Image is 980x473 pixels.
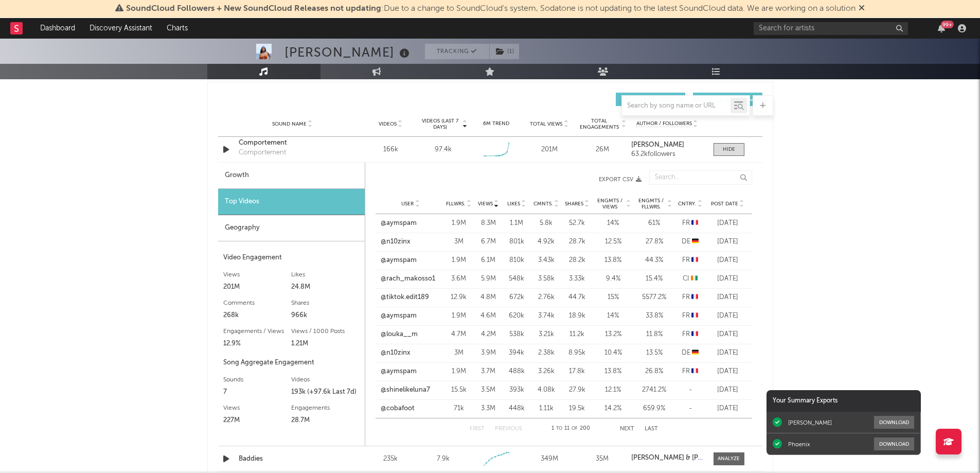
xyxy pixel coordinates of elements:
div: [DATE] [708,366,747,377]
div: 19.5k [564,404,590,414]
div: FR [678,329,703,340]
a: @cobafoot [381,404,415,414]
a: @aymspam [381,218,417,229]
div: 3.26k [533,366,559,377]
div: 5.8k [533,218,559,229]
div: Engagements [291,402,360,414]
a: @louka__m [381,329,418,340]
a: @rach_makosso1 [381,274,435,284]
span: Cmnts. [533,201,553,207]
button: First [470,426,485,432]
div: [DATE] [708,348,747,358]
div: [DATE] [708,311,747,321]
div: 4.08k [533,385,559,395]
span: of [572,426,578,431]
div: Geography [218,215,365,241]
a: @tiktok.edit189 [381,292,429,303]
div: 1.9M [446,366,472,377]
div: 8.3M [477,218,500,229]
div: Views [223,269,292,281]
div: 166k [367,145,415,155]
div: 14.2 % [595,404,631,414]
span: 🇩🇪 [692,349,699,356]
div: Views / 1000 Posts [291,325,360,338]
div: Videos [291,374,360,386]
span: Likes [507,201,520,207]
div: 3.9M [477,348,500,358]
div: 1.9M [446,218,472,229]
div: 268k [223,309,292,322]
div: Phoenix [788,441,810,448]
div: [DATE] [708,404,747,414]
div: 193k (+97.6k Last 7d) [291,386,360,398]
div: 201M [525,145,573,155]
div: [DATE] [708,274,747,284]
div: 2741.2 % [636,385,672,395]
strong: [PERSON_NAME] [631,142,684,148]
span: SoundCloud Followers + New SoundCloud Releases not updating [126,5,381,13]
span: Dismiss [859,5,865,13]
div: 26.8 % [636,366,672,377]
span: Fllwrs. [446,201,466,207]
div: FR [678,292,703,303]
span: Total Views [530,121,562,127]
div: 99 + [941,21,954,28]
div: 52.7k [564,218,590,229]
div: [DATE] [708,255,747,266]
div: Song Aggregate Engagement [223,357,360,369]
div: 4.8M [477,292,500,303]
div: 1.9M [446,311,472,321]
div: 1.9M [446,255,472,266]
div: 3.3M [477,404,500,414]
div: 26M [578,145,626,155]
span: 🇫🇷 [691,368,698,375]
div: Views [223,402,292,414]
a: @aymspam [381,311,417,321]
button: Next [620,426,634,432]
div: 12.1 % [595,385,631,395]
div: 44.7k [564,292,590,303]
div: 14 % [595,218,631,229]
span: Shares [565,201,583,207]
div: 8.95k [564,348,590,358]
div: 61 % [636,218,672,229]
div: DE [678,237,703,247]
button: Previous [495,426,522,432]
div: 44.3 % [636,255,672,266]
div: 11.8 % [636,329,672,340]
div: 5577.2 % [636,292,672,303]
div: 6.1M [477,255,500,266]
button: Official(33) [693,93,762,106]
span: Videos [379,121,397,127]
div: Baddies [239,454,346,464]
div: 13.2 % [595,329,631,340]
div: [DATE] [708,237,747,247]
div: 63.2k followers [631,151,703,158]
div: [PERSON_NAME] [788,419,832,426]
span: Engmts / Fllwrs. [636,198,666,210]
a: Dashboard [33,18,82,39]
div: 3.33k [564,274,590,284]
div: Comments [223,297,292,309]
div: 27.9k [564,385,590,395]
span: Total Engagements [578,118,620,130]
div: [DATE] [708,218,747,229]
div: 28.2k [564,255,590,266]
button: 99+ [938,24,945,32]
div: 1.21M [291,338,360,350]
input: Search for artists [754,22,908,35]
a: Charts [159,18,195,39]
a: @shinelikeluna7 [381,385,430,395]
span: Views [478,201,493,207]
a: [PERSON_NAME] & [PERSON_NAME] DWET FILÉ [631,454,703,462]
button: Download [874,416,914,429]
span: 🇫🇷 [691,294,698,301]
div: Engagements / Views [223,325,292,338]
div: 966k [291,309,360,322]
div: FR [678,311,703,321]
div: [PERSON_NAME] [284,44,412,61]
div: 11.2k [564,329,590,340]
div: 18.9k [564,311,590,321]
div: 394k [505,348,528,358]
div: Video Engagement [223,252,360,264]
